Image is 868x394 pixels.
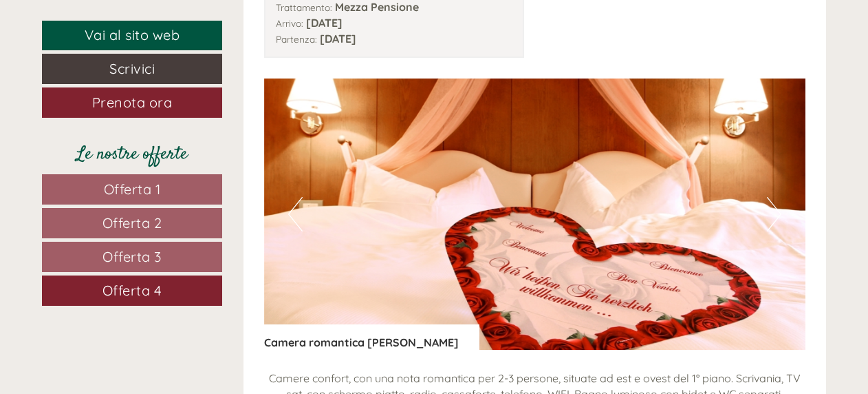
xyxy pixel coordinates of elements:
div: Hotel Weisses Lamm [21,40,217,51]
small: 20:36 [21,67,217,76]
span: Offerta 2 [102,214,162,231]
b: [DATE] [306,16,343,30]
img: image [264,79,806,350]
a: Vai al sito web [42,21,222,50]
button: Previous [288,197,303,231]
small: Partenza: [276,33,317,45]
a: Scrivici [42,54,222,84]
a: Prenota ora [42,87,222,118]
span: Offerta 1 [104,180,161,198]
div: mercoledì [232,10,310,34]
div: Le nostre offerte [42,142,222,167]
span: Offerta 3 [102,248,162,265]
small: Arrivo: [276,17,303,29]
b: [DATE] [320,32,356,45]
button: Next [767,197,781,231]
button: Invia [468,357,543,387]
span: Offerta 4 [102,282,162,299]
small: Trattamento: [276,1,332,13]
div: Camera romantica [PERSON_NAME] [264,324,479,351]
div: Buon giorno, come possiamo aiutarla? [10,37,224,79]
